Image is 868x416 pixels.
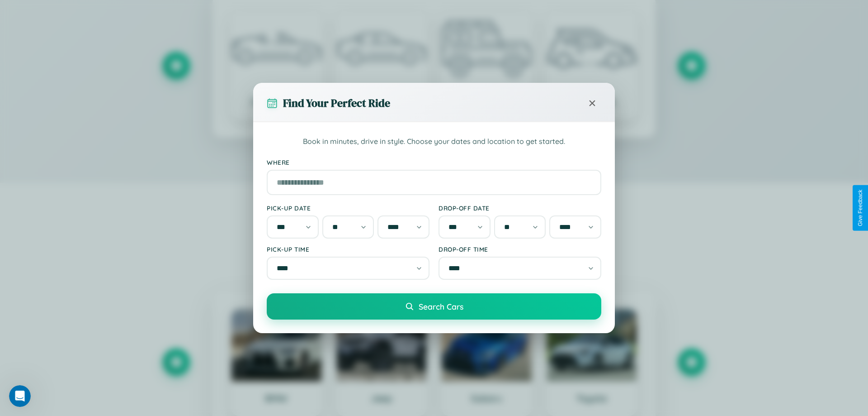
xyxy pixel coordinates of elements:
label: Drop-off Time [439,245,601,253]
h3: Find Your Perfect Ride [283,96,390,110]
label: Pick-up Time [267,245,429,253]
label: Pick-up Date [267,204,429,212]
span: Search Cars [419,301,463,311]
label: Drop-off Date [439,204,601,212]
button: Search Cars [267,293,601,320]
label: Where [267,158,601,166]
p: Book in minutes, drive in style. Choose your dates and location to get started. [267,136,601,148]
